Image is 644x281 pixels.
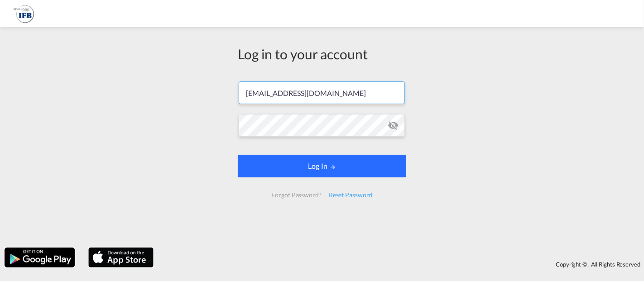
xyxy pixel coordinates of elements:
div: Reset Password [325,187,376,203]
div: Copyright © . All Rights Reserved [158,257,644,272]
md-icon: icon-eye-off [388,120,399,131]
img: apple.png [87,247,154,268]
img: google.png [4,247,76,268]
div: Log in to your account [238,44,406,63]
div: Forgot Password? [268,187,325,203]
input: Enter email/phone number [239,81,405,104]
img: 2b726980256c11eeaa87296e05903fd5.png [14,4,34,24]
button: LOGIN [238,155,406,177]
